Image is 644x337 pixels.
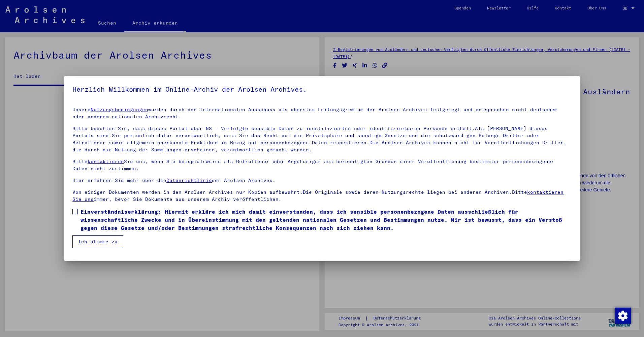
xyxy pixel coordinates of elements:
p: Bitte Sie uns, wenn Sie beispielsweise als Betroffener oder Angehöriger aus berechtigten Gründen ... [72,158,572,172]
p: Von einigen Dokumenten werden in den Arolsen Archives nur Kopien aufbewahrt.Die Originale sowie d... [72,189,572,203]
p: Hier erfahren Sie mehr über die der Arolsen Archives. [72,177,572,184]
p: Bitte beachten Sie, dass dieses Portal über NS - Verfolgte sensible Daten zu identifizierten oder... [72,125,572,153]
p: Unsere wurden durch den Internationalen Ausschuss als oberstes Leitungsgremium der Arolsen Archiv... [72,106,572,120]
h5: Herzlich Willkommen im Online-Archiv der Arolsen Archives. [72,84,572,95]
a: Nutzungsbedingungen [91,106,148,113]
span: Einverständniserklärung: Hiermit erkläre ich mich damit einverstanden, dass ich sensible personen... [80,208,572,232]
button: Ich stimme zu [72,235,123,248]
img: Zustimmung ändern [615,308,631,324]
a: kontaktieren [88,158,124,164]
div: Zustimmung ändern [614,307,631,324]
a: Datenrichtlinie [166,177,212,183]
